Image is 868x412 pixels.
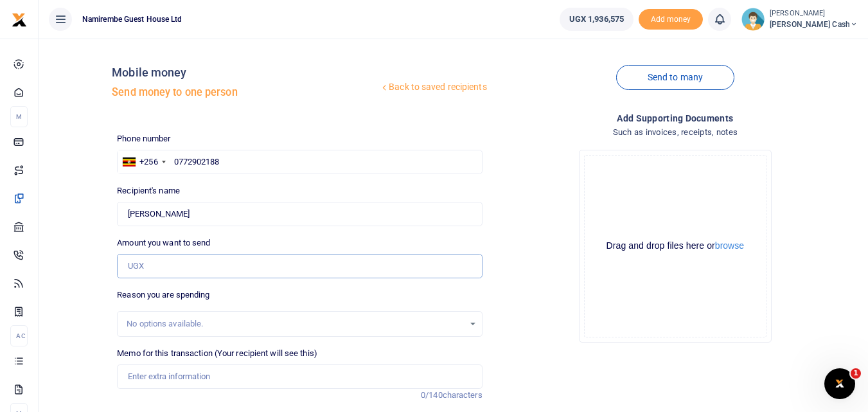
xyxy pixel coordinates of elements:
[493,111,858,125] h4: Add supporting Documents
[741,8,858,31] a: profile-user [PERSON_NAME] [PERSON_NAME] Cash
[741,8,765,31] img: profile-user
[770,19,858,30] span: [PERSON_NAME] Cash
[421,390,443,400] span: 0/140
[639,13,703,23] a: Add money
[117,254,482,278] input: UGX
[554,8,639,31] li: Wallet ballance
[117,132,170,145] label: Phone number
[117,347,317,360] label: Memo for this transaction (Your recipient will see this)
[379,76,488,99] a: Back to saved recipients
[851,368,861,379] span: 1
[117,150,482,174] input: Enter phone number
[139,156,157,168] div: +256
[579,150,772,343] div: File Uploader
[112,86,379,99] h5: Send money to one person
[770,8,858,19] small: [PERSON_NAME]
[112,66,379,80] h4: Mobile money
[117,202,482,226] input: MTN & Airtel numbers are validated
[443,390,483,400] span: characters
[77,13,188,25] span: Namirembe Guest House Ltd
[117,237,210,249] label: Amount you want to send
[118,150,169,174] div: Uganda: +256
[117,289,209,301] label: Reason you are spending
[10,325,28,346] li: Ac
[127,318,463,330] div: No options available.
[585,240,766,252] div: Drag and drop files here or
[569,13,624,26] span: UGX 1,936,575
[493,125,858,139] h4: Such as invoices, receipts, notes
[117,184,180,197] label: Recipient's name
[715,241,744,250] button: browse
[639,9,703,30] li: Toup your wallet
[616,65,734,90] a: Send to many
[12,14,27,24] a: logo-small logo-large logo-large
[824,368,855,399] iframe: Intercom live chat
[560,8,633,31] a: UGX 1,936,575
[10,106,28,127] li: M
[12,12,27,28] img: logo-small
[639,9,703,30] span: Add money
[117,364,482,389] input: Enter extra information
